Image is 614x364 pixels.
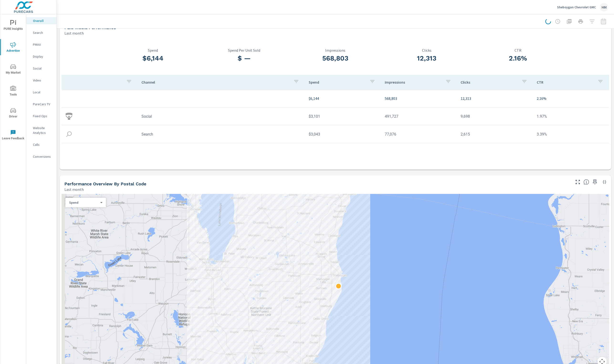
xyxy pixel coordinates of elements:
h3: $ — [198,54,290,62]
span: Save this to your personalized report [591,178,599,186]
p: 12,313 [461,96,529,101]
span: Driver [2,108,25,119]
span: PURE Insights [2,20,25,32]
p: Spend [107,48,198,52]
h3: 2.16% [472,54,564,62]
div: Social [26,65,57,72]
div: HM [600,3,608,11]
button: Make Fullscreen [574,178,582,186]
p: 568,803 [385,96,453,101]
div: Fixed Ops [26,112,57,120]
h5: Performance Overview By Postal Code [64,181,146,186]
div: Overall [26,17,57,24]
p: Spend [309,80,366,85]
p: Channel [141,80,290,85]
button: Minimize Widget [601,178,608,186]
p: CTR [472,48,564,52]
p: Spend Per Unit Sold [198,48,290,52]
td: Social [138,110,305,122]
img: icon-search.svg [65,131,73,138]
p: Display [33,54,53,59]
td: 77,076 [381,128,457,140]
p: Social [33,66,53,71]
p: Impressions [385,80,442,85]
p: 2.16% [537,96,605,101]
div: Video [26,77,57,84]
span: My Market [2,64,25,76]
p: Local [33,90,53,95]
div: Search [26,29,57,36]
p: PMAX [33,42,53,47]
h3: $6,144 [107,54,198,62]
p: Website Analytics [33,126,53,135]
p: Last month [64,187,84,192]
p: Clicks [461,80,518,85]
p: Overall [33,18,53,23]
p: CTR [537,80,594,85]
p: Impressions [290,48,381,52]
p: Conversions [33,154,53,159]
p: Last month [64,30,84,36]
td: 3.39% [533,128,609,140]
p: Sheboygan Chevrolet GMC [557,5,596,9]
p: PureCars TV [33,102,53,106]
p: Search [33,30,53,35]
div: Conversions [26,153,57,160]
td: 491,727 [381,110,457,122]
div: nav menu [0,14,26,146]
span: Leave Feedback [2,130,25,141]
div: Display [26,53,57,60]
p: Calls [33,142,53,147]
div: Spend [65,200,102,205]
p: Video [33,78,53,83]
p: Fixed Ops [33,114,53,118]
span: Advertise [2,42,25,54]
td: Search [138,128,305,140]
span: Tools [2,86,25,97]
p: Clicks [381,48,472,52]
div: Calls [26,141,57,148]
div: PureCars TV [26,101,57,108]
div: Local [26,89,57,96]
td: 1.97% [533,110,609,122]
div: PMAX [26,41,57,48]
td: 2,615 [457,128,533,140]
h3: 568,803 [290,54,381,62]
p: $6,144 [309,96,377,101]
img: icon-social.svg [65,113,73,120]
td: 9,698 [457,110,533,122]
p: Spend [69,200,98,205]
td: $3,101 [305,110,381,122]
div: Website Analytics [26,124,57,136]
span: Understand performance data by postal code. Individual postal codes can be selected and expanded ... [583,179,589,185]
td: $3,043 [305,128,381,140]
h3: 12,313 [381,54,472,62]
